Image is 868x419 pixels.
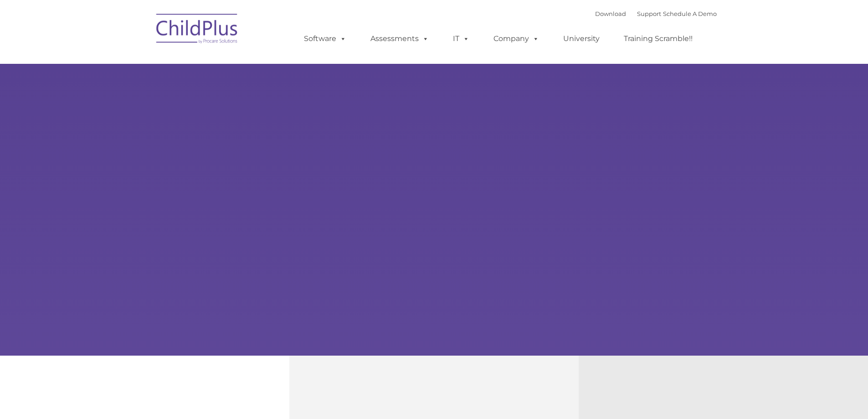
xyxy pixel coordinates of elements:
a: Software [295,30,355,48]
a: IT [444,30,478,48]
a: Schedule A Demo [663,10,717,17]
font: | [595,10,717,17]
a: Assessments [361,30,438,48]
a: Download [595,10,626,17]
img: ChildPlus by Procare Solutions [152,7,243,53]
a: Training Scramble!! [615,30,702,48]
a: University [554,30,609,48]
a: Support [637,10,661,17]
a: Company [484,30,548,48]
